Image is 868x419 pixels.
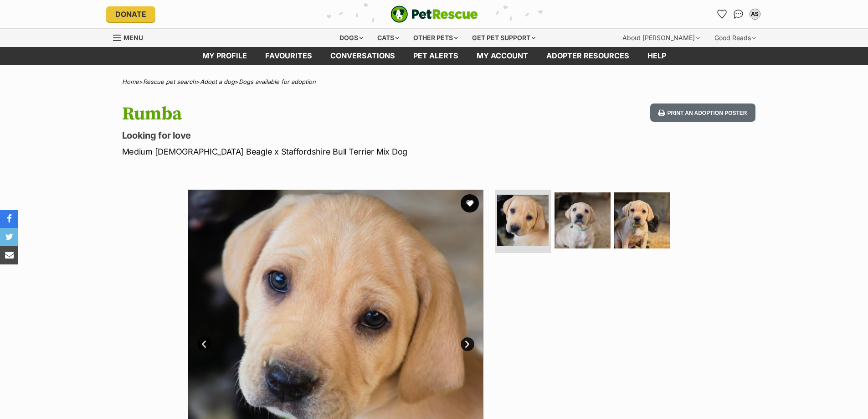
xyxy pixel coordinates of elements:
a: Prev [197,337,211,351]
div: AS [750,10,760,19]
div: Other pets [407,29,464,47]
a: Rescue pet search [143,78,196,85]
a: Next [461,337,474,351]
a: Home [122,78,139,85]
a: Adopt a dog [200,78,235,85]
p: Medium [DEMOGRAPHIC_DATA] Beagle x Staffordshire Bull Terrier Mix Dog [122,145,508,158]
img: logo-e224e6f780fb5917bec1dbf3a21bbac754714ae5b6737aabdf751b685950b380.svg [390,5,478,23]
div: > > > [99,78,769,85]
p: Looking for love [122,129,508,142]
a: My profile [193,47,256,65]
a: PetRescue [390,5,478,23]
a: Favourites [256,47,321,65]
button: favourite [461,194,479,212]
a: Help [638,47,675,65]
div: Dogs [333,29,370,47]
a: Menu [113,29,149,45]
button: My account [748,7,762,21]
a: Favourites [715,7,729,21]
a: Adopter resources [537,47,638,65]
span: Menu [123,34,143,41]
div: About [PERSON_NAME] [616,29,706,47]
a: conversations [321,47,404,65]
div: Good Reads [708,29,762,47]
a: Conversations [731,7,746,21]
a: Donate [106,6,155,22]
ul: Account quick links [715,7,762,21]
a: My account [467,47,537,65]
img: chat-41dd97257d64d25036548639549fe6c8038ab92f7586957e7f3b1b290dea8141.svg [734,10,743,19]
div: Get pet support [466,29,542,47]
img: Photo of Rumba [555,192,611,248]
img: Photo of Rumba [614,192,670,248]
h1: Rumba [122,103,508,124]
a: Pet alerts [404,47,467,65]
button: Print an adoption poster [650,103,755,122]
div: Cats [371,29,406,47]
img: Photo of Rumba [497,195,549,246]
a: Dogs available for adoption [239,78,316,85]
